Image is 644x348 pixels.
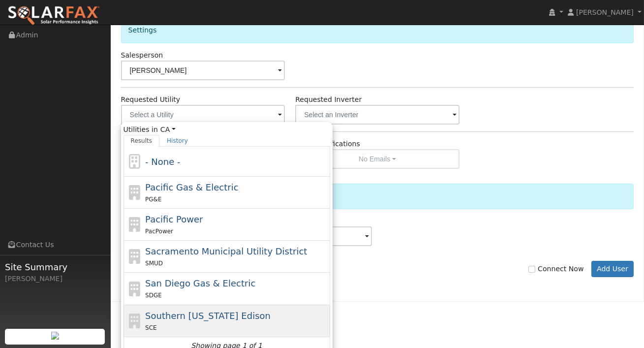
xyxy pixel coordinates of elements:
[121,105,285,125] input: Select a Utility
[160,125,176,135] a: CA
[145,214,203,224] span: Pacific Power
[295,95,362,105] label: Requested Inverter
[145,311,271,321] span: Southern [US_STATE] Edison
[295,105,460,125] input: Select an Inverter
[591,261,634,278] button: Add User
[123,125,330,135] span: Utilities in
[145,278,255,288] span: San Diego Gas & Electric
[145,196,161,203] span: PG&E
[145,182,238,192] span: Pacific Gas & Electric
[51,332,59,340] img: retrieve
[145,246,307,256] span: Sacramento Municipal Utility District
[5,274,105,284] div: [PERSON_NAME]
[145,228,173,235] span: PacPower
[121,95,181,105] label: Requested Utility
[145,157,180,167] span: - None -
[145,324,157,331] span: SCE
[159,135,195,147] a: History
[5,260,105,274] span: Site Summary
[123,135,160,147] a: Results
[528,266,535,273] input: Connect Now
[145,292,162,299] span: SDGE
[121,184,634,209] div: Actions
[121,50,163,61] label: Salesperson
[528,264,583,274] label: Connect Now
[576,8,634,16] span: [PERSON_NAME]
[145,260,163,267] span: SMUD
[7,5,100,26] img: SolarFax
[121,61,285,80] input: Select a User
[121,18,634,43] div: Settings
